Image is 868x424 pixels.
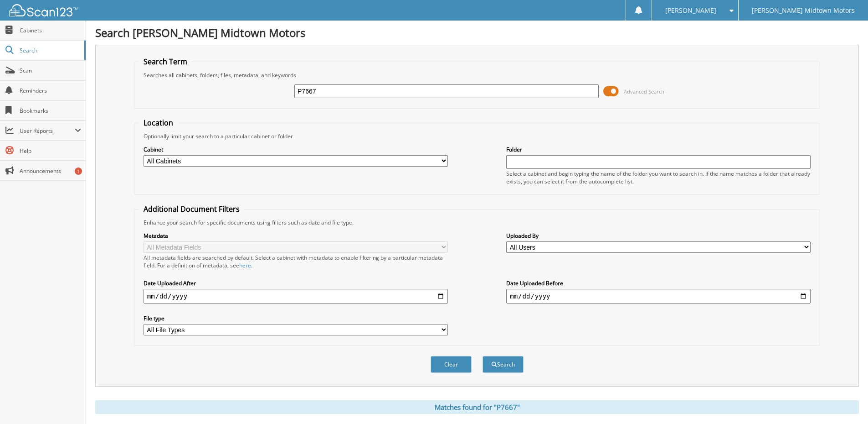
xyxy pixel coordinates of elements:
[144,254,448,269] div: All metadata fields are searched by default. Select a cabinet with metadata to enable filtering b...
[139,71,815,79] div: Searches all cabinets, folders, files, metadata, and keywords
[139,118,178,128] legend: Location
[139,132,815,140] div: Optionally limit your search to a particular cabinet or folder
[144,146,448,153] label: Cabinet
[20,67,81,74] span: Scan
[20,47,80,54] span: Search
[506,232,811,240] label: Uploaded By
[75,168,82,175] div: 1
[139,57,192,67] legend: Search Term
[144,279,448,287] label: Date Uploaded After
[506,146,811,153] label: Folder
[9,4,77,16] img: scan123-logo-white.svg
[20,26,81,34] span: Cabinets
[20,147,81,155] span: Help
[483,356,524,373] button: Search
[752,8,855,13] span: [PERSON_NAME] Midtown Motors
[95,25,859,40] h1: Search [PERSON_NAME] Midtown Motors
[139,219,815,226] div: Enhance your search for specific documents using filters such as date and file type.
[20,167,81,175] span: Announcements
[144,289,448,304] input: start
[20,127,75,135] span: User Reports
[506,170,811,185] div: Select a cabinet and begin typing the name of the folder you want to search in. If the name match...
[624,88,664,95] span: Advanced Search
[139,204,244,214] legend: Additional Document Filters
[95,400,859,414] div: Matches found for "P7667"
[239,262,251,269] a: here
[431,356,472,373] button: Clear
[506,279,811,287] label: Date Uploaded Before
[20,107,81,115] span: Bookmarks
[665,8,716,13] span: [PERSON_NAME]
[506,289,811,304] input: end
[20,87,81,94] span: Reminders
[144,314,448,322] label: File type
[144,232,448,240] label: Metadata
